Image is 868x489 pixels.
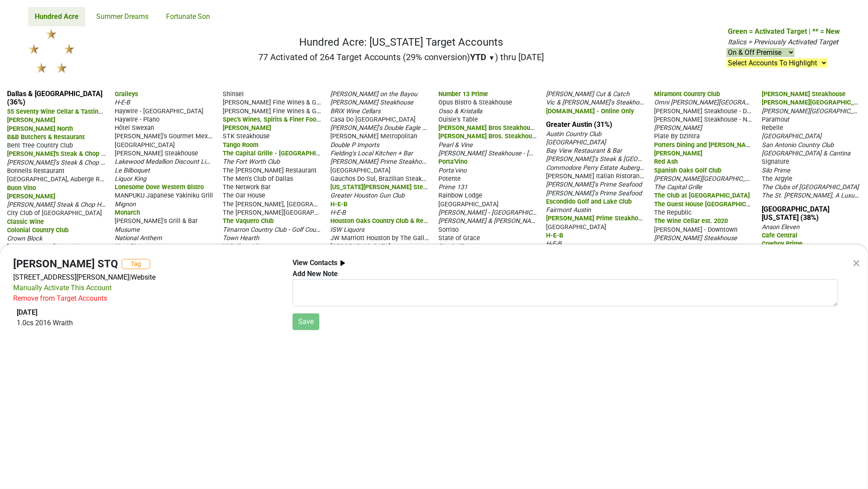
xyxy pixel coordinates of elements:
button: Tag [122,259,150,269]
div: [DATE] [17,307,276,318]
img: arrow_right.svg [337,258,348,269]
div: Remove from Target Accounts [13,293,107,304]
b: Add New Note [293,270,338,278]
p: 1.0 cs 2016 Wraith [17,318,276,328]
span: | [129,273,131,281]
b: View Contacts [293,259,337,267]
a: [STREET_ADDRESS][PERSON_NAME] [13,273,129,281]
h4: [PERSON_NAME] STQ [13,258,118,270]
button: Save [293,313,319,330]
div: × [853,252,860,273]
div: Manually Activate This Account [13,283,112,293]
a: Website [131,273,156,281]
